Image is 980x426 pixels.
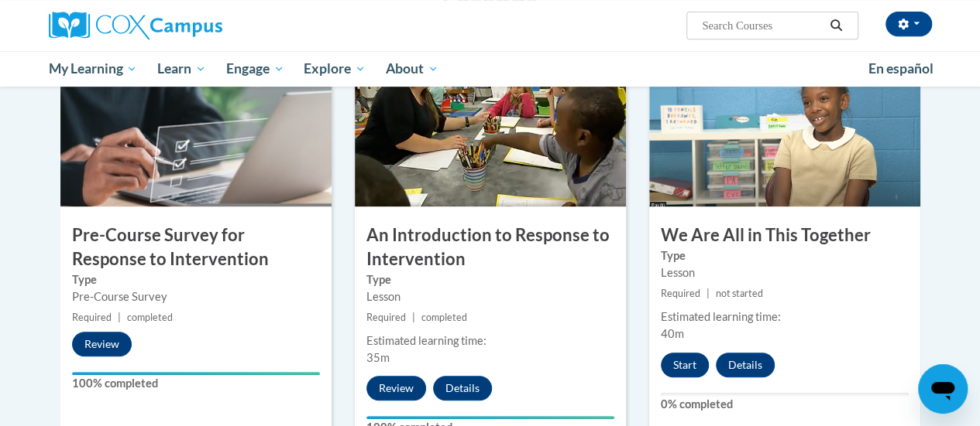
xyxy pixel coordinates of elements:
h3: Pre-Course Survey for Response to Intervention [60,223,332,271]
a: About [376,51,449,87]
h3: An Introduction to Response to Intervention [355,223,626,271]
label: 0% completed [661,396,909,413]
span: Explore [304,60,366,78]
span: Learn [157,60,206,78]
a: Explore [294,51,376,87]
span: completed [127,312,173,323]
span: My Learning [48,60,137,78]
h3: We Are All in This Together [649,223,920,247]
a: Cox Campus [49,12,328,39]
label: Type [661,247,909,264]
a: Engage [216,51,294,87]
label: 100% completed [72,375,320,392]
input: Search Courses [700,16,824,35]
span: not started [716,288,763,299]
div: Lesson [366,288,614,305]
a: Learn [147,51,216,87]
img: Course Image [355,52,626,206]
img: Cox Campus [49,12,222,39]
img: Course Image [649,52,920,206]
button: Review [72,332,132,356]
span: | [118,312,121,323]
span: completed [421,312,467,323]
span: | [412,312,415,323]
a: En español [858,53,944,85]
label: Type [72,271,320,288]
div: Lesson [661,264,909,281]
a: My Learning [39,51,148,87]
div: Your progress [72,372,320,375]
button: Details [716,353,775,377]
iframe: Button to launch messaging window [918,364,968,414]
span: Engage [226,60,284,78]
span: Required [72,312,112,323]
div: Pre-Course Survey [72,288,320,305]
span: 35m [366,351,390,364]
span: Required [661,288,700,299]
div: Estimated learning time: [661,308,909,325]
span: | [707,288,710,299]
div: Estimated learning time: [366,332,614,349]
div: Your progress [366,416,614,419]
span: About [386,60,438,78]
button: Details [433,376,492,400]
button: Search [824,16,848,35]
span: Required [366,312,406,323]
button: Start [661,353,709,377]
span: En español [868,60,934,77]
span: 40m [661,327,684,340]
div: Main menu [37,51,944,87]
label: Type [366,271,614,288]
button: Review [366,376,426,400]
button: Account Settings [885,12,932,36]
img: Course Image [60,52,332,206]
